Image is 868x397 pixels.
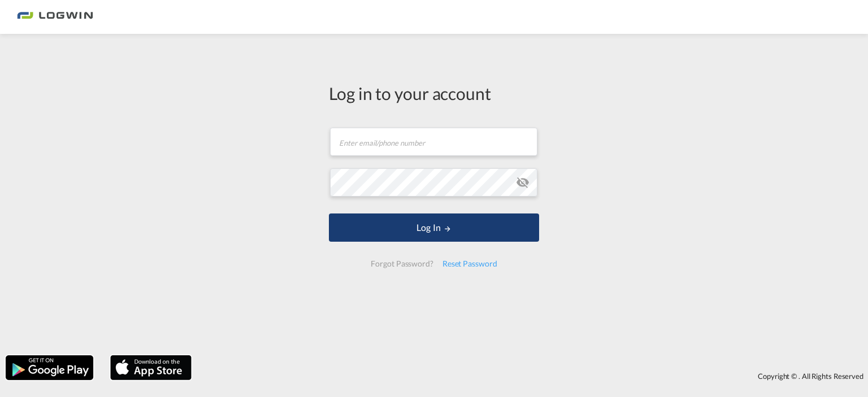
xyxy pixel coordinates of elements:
button: LOGIN [329,213,539,242]
div: Forgot Password? [366,254,437,274]
div: Log in to your account [329,81,539,105]
input: Enter email/phone number [330,128,537,156]
md-icon: icon-eye-off [516,176,530,189]
img: apple.png [109,354,193,381]
div: Copyright © . All Rights Reserved [197,367,868,386]
img: bc73a0e0d8c111efacd525e4c8ad7d32.png [17,5,93,30]
img: google.png [5,354,94,381]
div: Reset Password [438,254,502,274]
